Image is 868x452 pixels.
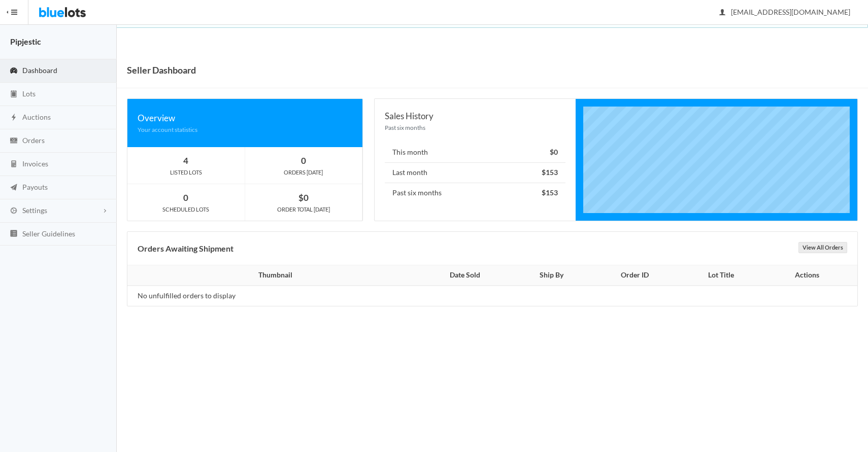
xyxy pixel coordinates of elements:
[9,90,19,99] ion-icon: clipboard
[22,89,36,98] span: Lots
[22,229,75,238] span: Seller Guidelines
[679,265,762,286] th: Lot Title
[127,205,245,214] div: SCHEDULED LOTS
[138,244,233,253] b: Orders Awaiting Shipment
[542,168,558,177] strong: $153
[512,265,591,286] th: Ship By
[798,242,847,253] a: View All Orders
[9,183,19,193] ion-icon: paper plane
[717,8,727,18] ion-icon: person
[9,66,19,76] ion-icon: speedometer
[301,155,306,166] strong: 0
[127,62,196,78] h1: Seller Dashboard
[550,148,558,156] strong: $0
[591,265,679,286] th: Order ID
[138,125,352,134] div: Your account statistics
[22,183,48,191] span: Payouts
[385,183,565,203] li: Past six months
[22,206,47,215] span: Settings
[9,136,19,146] ion-icon: cash
[245,205,362,214] div: ORDER TOTAL [DATE]
[385,162,565,183] li: Last month
[418,265,512,286] th: Date Sold
[9,229,19,239] ion-icon: list box
[10,37,41,46] strong: Pipjestic
[245,168,362,177] div: ORDERS [DATE]
[542,188,558,197] strong: $153
[127,286,418,306] td: No unfulfilled orders to display
[22,66,57,75] span: Dashboard
[127,265,418,286] th: Thumbnail
[9,206,19,216] ion-icon: cog
[22,159,48,168] span: Invoices
[138,111,352,125] div: Overview
[762,265,857,286] th: Actions
[9,160,19,169] ion-icon: calculator
[385,123,565,132] div: Past six months
[9,113,19,123] ion-icon: flash
[22,113,51,121] span: Auctions
[298,192,309,203] strong: $0
[385,109,565,123] div: Sales History
[127,168,245,177] div: LISTED LOTS
[22,136,45,145] span: Orders
[183,155,188,166] strong: 4
[385,143,565,163] li: This month
[183,192,188,203] strong: 0
[720,8,850,16] span: [EMAIL_ADDRESS][DOMAIN_NAME]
